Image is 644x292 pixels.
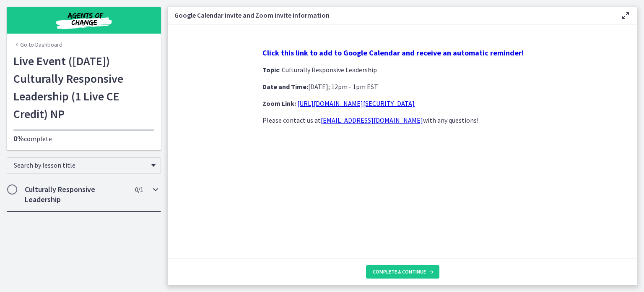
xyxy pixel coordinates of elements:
h2: Culturally Responsive Leadership [25,184,127,205]
span: 0 / 1 [135,184,143,195]
p: Please contact us at with any questions! [262,115,543,125]
h1: Live Event ([DATE]) Culturally Responsive Leadership (1 Live CE Credit) NP [13,52,154,123]
button: Complete & continue [366,265,439,279]
a: Click this link to add to Google Calendar and receive an automatic reminder! [262,49,524,57]
img: Agents of Change [34,10,134,30]
strong: Date and Time: [262,82,308,91]
a: [EMAIL_ADDRESS][DOMAIN_NAME] [321,116,423,124]
h3: Google Calendar Invite and Zoom Invite Information [174,10,607,20]
span: Complete & continue [373,268,426,275]
span: Search by lesson title [14,161,147,169]
p: [DATE]; 12pm - 1pm EST [262,82,543,92]
p: : Culturally Responsive Leadership [262,65,543,75]
a: [URL][DOMAIN_NAME][SECURITY_DATA] [297,99,415,108]
div: Search by lesson title [7,157,161,174]
strong: Zoom Link: [262,99,296,108]
span: 0% [13,134,24,143]
p: complete [13,134,154,144]
strong: Topic [262,66,279,74]
a: Go to Dashboard [13,40,62,49]
strong: Click this link to add to Google Calendar and receive an automatic reminder! [262,48,524,58]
